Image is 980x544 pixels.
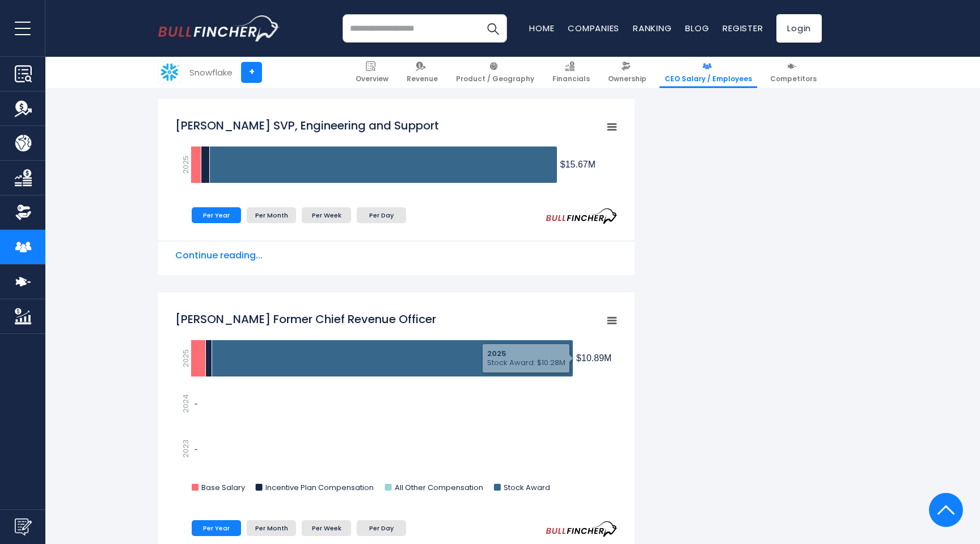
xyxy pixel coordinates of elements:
[189,66,233,79] div: Snowflake
[192,520,241,536] li: Per Year
[576,353,611,363] tspan: $10.89M
[159,61,180,83] img: SNOW logo
[356,74,388,83] span: Overview
[195,444,197,454] text: -
[529,22,554,34] a: Home
[175,112,618,311] svg: Vivek Raghunathan SVP, Engineering and Support
[175,249,618,262] span: Continue reading...
[180,394,191,413] text: 2024
[192,207,241,223] li: Per Year
[560,160,595,169] tspan: $15.67M
[241,62,262,83] a: +
[633,22,671,34] a: Ranking
[685,22,709,34] a: Blog
[175,118,439,133] tspan: [PERSON_NAME] SVP, Engineering and Support
[302,207,351,223] li: Per Week
[665,74,752,83] span: CEO Salary / Employees
[180,349,191,367] text: 2025
[776,14,822,43] a: Login
[265,482,374,493] text: Incentive Plan Compensation
[770,74,817,83] span: Competitors
[201,482,246,493] text: Base Salary
[357,207,406,223] li: Per Day
[552,74,590,83] span: Financials
[456,74,534,83] span: Product / Geography
[195,399,197,408] text: -
[302,520,351,536] li: Per Week
[350,57,394,88] a: Overview
[180,156,191,174] text: 2025
[158,15,280,41] img: bullfincher logo
[660,57,757,88] a: CEO Salary / Employees
[175,311,436,327] tspan: [PERSON_NAME] Former Chief Revenue Officer
[357,520,406,536] li: Per Day
[15,204,32,221] img: Ownership
[451,57,539,88] a: Product / Geography
[407,74,438,83] span: Revenue
[568,22,619,34] a: Companies
[402,57,443,88] a: Revenue
[603,57,652,88] a: Ownership
[547,57,595,88] a: Financials
[180,440,191,458] text: 2023
[723,22,763,34] a: Register
[247,520,296,536] li: Per Month
[175,306,618,504] svg: Christopher W. Degnan Former Chief Revenue Officer
[247,207,296,223] li: Per Month
[395,482,483,493] text: All Other Compensation
[608,74,647,83] span: Ownership
[158,15,280,41] a: Go to homepage
[479,14,507,43] button: Search
[504,482,550,493] text: Stock Award
[765,57,822,88] a: Competitors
